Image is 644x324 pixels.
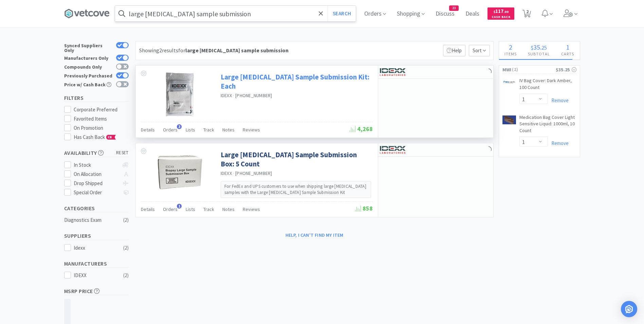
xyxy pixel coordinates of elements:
[509,43,512,51] span: 2
[355,204,373,212] span: 858
[141,206,155,212] span: Details
[163,206,178,212] span: Orders
[222,206,235,212] span: Notes
[621,301,637,317] div: Open Intercom Messenger
[74,188,119,197] div: Special Order
[116,149,129,157] span: reset
[64,232,129,240] h5: Suppliers
[64,94,129,102] h5: Filters
[492,15,510,20] span: Cash Back
[221,92,232,98] a: IDEXX
[74,161,119,169] div: In Stock
[74,134,116,140] span: Has Cash Back
[74,179,119,187] div: Drop Shipped
[123,271,129,280] div: ( 2 )
[494,10,495,14] span: $
[158,150,202,194] img: 334f292b75e74c6ab3a3a2a8ec8d9a2f_657036.png
[64,149,129,157] h5: Availability
[328,6,356,21] button: Search
[178,47,289,54] span: for
[541,44,547,51] span: 25
[233,170,234,176] span: ·
[511,66,555,73] span: ( 2 )
[243,127,260,133] span: Reviews
[502,80,516,84] img: 884c71a7d9374a75b5c266a4239e7b8d_300974.png
[487,4,514,23] a: $117.00Cash Back
[469,45,490,56] span: Sort
[380,67,405,77] img: 13250b0087d44d67bb1668360c5632f9_13.png
[520,12,534,18] a: 2
[531,44,533,51] span: $
[123,216,129,224] div: ( 2 )
[235,170,272,176] span: [PHONE_NUMBER]
[463,11,482,17] a: Deals
[449,6,458,11] span: 23
[64,287,129,295] h5: MSRP Price
[177,204,182,209] span: 1
[522,51,556,57] h4: Subtotal
[64,55,113,60] div: Manufacturers Only
[433,11,457,17] a: Discuss23
[74,115,129,123] div: Favorited Items
[64,204,129,212] h5: Categories
[522,44,556,51] div: .
[64,42,113,53] div: Synced Suppliers Only
[548,140,569,146] a: Remove
[139,46,289,55] div: Showing 2 results
[203,127,214,133] span: Track
[64,81,113,87] div: Price w/ Cash Back
[74,124,129,132] div: On Promotion
[185,47,289,54] strong: large [MEDICAL_DATA] sample submission
[222,127,235,133] span: Notes
[115,6,356,21] input: Search by item, sku, manufacturer, ingredient, size...
[74,271,116,280] div: IDEXX
[494,8,509,14] span: 117
[556,66,576,73] div: $35.25
[499,51,522,57] h4: Items
[141,127,155,133] span: Details
[503,10,509,14] span: . 00
[548,97,569,104] a: Remove
[123,244,129,252] div: ( 2 )
[533,43,540,51] span: 35
[74,170,119,178] div: On Allocation
[163,127,178,133] span: Orders
[443,45,465,56] p: Help
[233,92,234,98] span: ·
[74,244,116,252] div: Idexx
[235,92,272,98] span: [PHONE_NUMBER]
[519,114,576,137] a: Medication Bag Cover Light Sensitive Liquid: 1000ml, 10 Count
[177,124,182,129] span: 3
[203,206,214,212] span: Track
[64,216,119,224] div: Diagnostics Exam
[64,64,113,69] div: Compounds Only
[186,127,195,133] span: Lists
[502,115,516,124] img: bdd899d720aa45b98c8b9a0dc9757837_484021.png
[64,72,113,78] div: Previously Purchased
[74,106,129,114] div: Corporate Preferred
[281,229,348,241] button: Help, I can't find my item
[243,206,260,212] span: Reviews
[224,183,367,196] p: For FedEx and UPS customers to use when shipping large [MEDICAL_DATA] samples with the Large [MED...
[566,43,569,51] span: 1
[221,150,371,169] a: Large [MEDICAL_DATA] Sample Submission Box: 5 Count
[380,145,405,155] img: 13250b0087d44d67bb1668360c5632f9_13.png
[221,170,232,176] a: IDEXX
[158,72,202,116] img: fbfbd72854e646f8b78a417b368ce832_657035.png
[350,125,373,133] span: 4,268
[556,51,580,57] h4: Carts
[64,260,129,268] h5: Manufacturers
[186,206,195,212] span: Lists
[221,72,371,91] a: Large [MEDICAL_DATA] Sample Submission Kit: Each
[519,77,576,93] a: IV Bag Cover: Dark Amber, 100 Count
[107,135,113,139] span: CB
[502,66,512,73] span: MWI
